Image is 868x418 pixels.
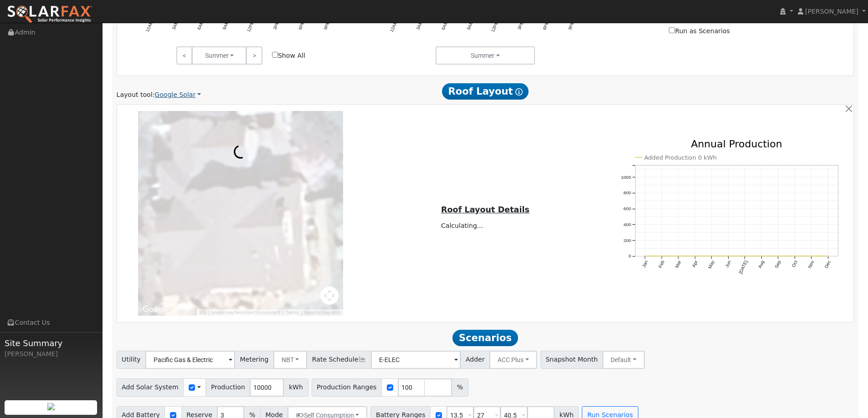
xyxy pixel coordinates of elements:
text: Sep [774,260,782,269]
circle: onclick="" [643,254,647,258]
div: [PERSON_NAME] [5,349,98,359]
text: Jan [641,260,649,268]
img: retrieve [47,403,55,410]
text: 12PM [490,20,500,32]
text: 9PM [567,20,575,30]
label: Run as Scenarios [669,26,729,36]
text: May [707,260,715,270]
circle: onclick="" [810,254,813,258]
img: SolarFax [7,5,92,24]
circle: onclick="" [776,254,780,258]
text: [DATE] [738,260,749,275]
text: 1000 [621,175,632,180]
text: 200 [623,238,631,243]
text: Added Production 0 kWh [644,154,717,161]
a: < [176,46,192,65]
text: 9AM [466,20,474,30]
circle: onclick="" [677,254,680,258]
a: > [246,46,262,65]
button: NBT [273,351,308,369]
span: Adder [460,351,490,369]
text: 800 [623,191,631,196]
button: Default [602,351,645,369]
input: Show All [272,52,278,58]
text: 12PM [246,20,255,32]
u: Roof Layout Details [441,205,529,214]
text: Annual Production [691,138,782,150]
span: Utility [117,351,146,369]
circle: onclick="" [826,254,830,258]
span: Rate Schedule [307,351,371,369]
a: Google Solar [154,90,201,100]
span: Snapshot Month [540,351,603,369]
text: 6PM [542,20,550,30]
text: 3PM [272,20,280,30]
label: Show All [272,51,305,60]
span: Layout tool: [117,91,155,98]
text: 3AM [171,20,179,30]
text: 6AM [441,20,449,30]
circle: onclick="" [793,254,796,258]
circle: onclick="" [693,254,697,258]
button: ACC Plus [489,351,537,369]
input: Run as Scenarios [669,27,675,33]
span: [PERSON_NAME] [805,8,858,15]
text: Aug [757,260,765,269]
text: Apr [691,259,699,268]
span: Scenarios [452,330,518,346]
text: 9PM [323,20,331,30]
text: Mar [674,259,682,269]
text: Dec [824,260,832,269]
circle: onclick="" [660,254,663,258]
button: Summer [436,46,535,65]
span: % [452,378,468,397]
text: 3AM [415,20,423,30]
text: 12AM [389,20,399,32]
circle: onclick="" [760,254,763,258]
input: Select a Utility [145,351,235,369]
text: 6AM [196,20,204,30]
circle: onclick="" [743,254,747,258]
text: Feb [657,260,665,269]
span: kWh [283,378,308,397]
button: Summer [192,46,247,65]
span: Site Summary [5,337,98,349]
text: 0 [628,254,631,259]
text: 400 [623,222,631,227]
text: 12AM [144,20,154,32]
i: Show Help [515,88,523,96]
td: Calculating... [439,219,531,232]
text: 600 [623,206,631,211]
span: Production [205,378,250,397]
text: Oct [791,260,799,268]
span: Roof Layout [442,83,529,100]
text: 3PM [517,20,525,30]
text: 9AM [221,20,230,30]
circle: onclick="" [710,254,714,258]
span: Add Solar System [117,378,184,397]
input: Select a Rate Schedule [371,351,461,369]
span: Production Ranges [312,378,382,397]
circle: onclick="" [726,254,730,258]
text: 6PM [298,20,306,30]
span: Metering [235,351,274,369]
text: Nov [807,260,815,269]
text: Jun [724,260,732,268]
